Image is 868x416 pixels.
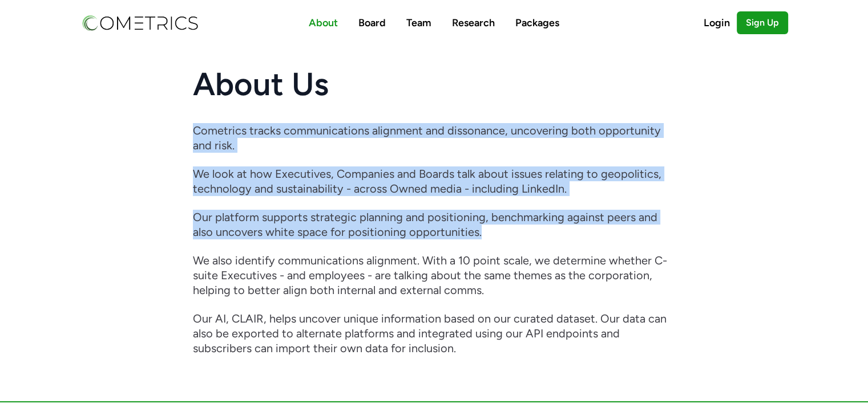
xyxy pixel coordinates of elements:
a: About [309,17,338,29]
a: Team [406,17,431,29]
a: Sign Up [737,11,788,34]
a: Login [704,15,737,31]
p: We look at how Executives, Companies and Boards talk about issues relating to geopolitics, techno... [193,166,675,196]
p: We also identify communications alignment. With a 10 point scale, we determine whether C-suite Ex... [193,253,675,297]
img: Cometrics [80,13,199,32]
a: Board [358,17,386,29]
p: Our platform supports strategic planning and positioning, benchmarking against peers and also unc... [193,210,675,239]
a: Research [452,17,495,29]
p: Our AI, CLAIR, helps uncover unique information based on our curated dataset. Our data can also b... [193,311,675,356]
h1: About Us [193,68,675,100]
a: Packages [515,17,559,29]
p: Cometrics tracks communications alignment and dissonance, uncovering both opportunity and risk. [193,123,675,153]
